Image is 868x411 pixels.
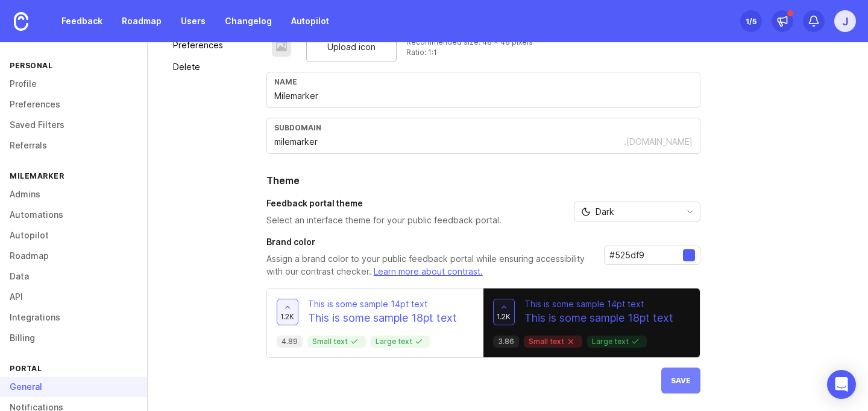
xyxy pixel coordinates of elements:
[54,10,110,32] a: Feedback
[284,10,336,32] a: Autopilot
[493,299,515,325] button: 1.2k
[681,207,700,217] svg: toggle icon
[14,12,28,31] img: Canny Home
[406,47,533,57] div: Ratio: 1:1
[327,40,376,54] span: Upload icon
[827,370,856,399] div: Open Intercom Messenger
[277,299,298,325] button: 1.2k
[280,311,294,322] span: 1.2k
[498,337,514,346] p: 3.86
[746,13,756,30] div: 1 /5
[661,368,700,393] button: Save
[266,173,700,188] h2: Theme
[166,36,230,55] a: Preferences
[281,337,298,346] p: 4.89
[524,310,673,326] p: This is some sample 18pt text
[592,337,642,346] p: Large text
[574,202,700,222] div: toggle menu
[266,214,502,226] p: Select an interface theme for your public feedback portal.
[308,310,457,326] p: This is some sample 18pt text
[374,266,483,276] a: Learn more about contrast.
[274,77,693,86] div: Name
[624,136,693,148] div: .[DOMAIN_NAME]
[266,253,594,278] p: Assign a brand color to your public feedback portal while ensuring accessibility with our contras...
[834,10,856,32] button: J
[529,337,577,346] p: Small text
[740,10,762,32] button: 1/5
[274,123,693,132] div: subdomain
[266,236,594,248] h3: Brand color
[266,197,502,209] h3: Feedback portal theme
[376,337,426,346] p: Large text
[497,311,511,322] span: 1.2k
[581,207,591,217] svg: prefix icon Moon
[174,10,213,32] a: Users
[308,298,457,310] p: This is some sample 14pt text
[218,10,279,32] a: Changelog
[115,10,169,32] a: Roadmap
[596,205,614,218] span: Dark
[312,337,361,346] p: Small text
[524,298,673,310] p: This is some sample 14pt text
[274,135,624,148] input: Subdomain
[671,376,691,385] span: Save
[166,57,230,77] a: Delete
